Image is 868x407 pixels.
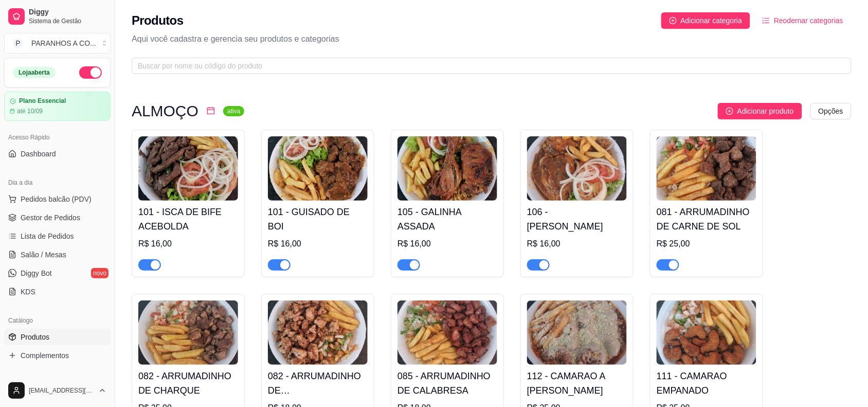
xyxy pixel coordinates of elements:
span: Reodernar categorias [774,15,843,26]
button: Alterar Status [79,66,102,79]
span: ordered-list [763,17,770,24]
a: Diggy Botnovo [4,265,111,281]
img: product-image [397,136,497,201]
a: Gestor de Pedidos [4,209,111,226]
h4: 111 - CAMARAO EMPANADO [657,369,756,398]
img: product-image [268,300,368,365]
span: Complementos [21,350,69,361]
h4: 082 - ARRUMADINHO DE CHARQUE [138,369,238,398]
a: Produtos [4,329,111,345]
div: R$ 16,00 [397,238,497,250]
span: Produtos [21,332,49,342]
img: product-image [138,300,238,365]
div: R$ 16,00 [138,238,238,250]
article: até 10/09 [17,107,43,115]
img: product-image [527,136,627,201]
span: Dashboard [21,149,56,159]
a: Plano Essencialaté 10/09 [4,92,111,121]
h4: 101 - GUISADO DE BOI [268,205,368,234]
span: Adicionar produto [737,105,794,117]
span: Adicionar categoria [681,15,743,26]
h4: 112 - CAMARAO A [PERSON_NAME] [527,369,627,398]
a: DiggySistema de Gestão [4,4,111,29]
input: Buscar por nome ou código do produto [138,60,837,72]
span: plus-circle [670,17,677,24]
div: R$ 16,00 [268,238,368,250]
article: Plano Essencial [19,97,66,105]
span: [EMAIL_ADDRESS][DOMAIN_NAME] [29,386,94,395]
span: calendar [207,107,215,115]
span: P [13,38,23,48]
div: Acesso Rápido [4,129,111,146]
p: Aqui você cadastra e gerencia seu produtos e categorias [132,33,852,45]
button: Opções [810,103,852,119]
h4: 106 - [PERSON_NAME] [527,205,627,234]
h2: Produtos [132,12,184,29]
span: plus-circle [726,108,733,115]
button: Select a team [4,33,111,54]
img: product-image [527,300,627,365]
div: Catálogo [4,312,111,329]
a: Lista de Pedidos [4,228,111,244]
h3: ALMOÇO [132,105,198,117]
span: Pedidos balcão (PDV) [21,194,92,204]
a: Dashboard [4,146,111,162]
img: product-image [657,136,756,201]
sup: ativa [223,106,244,116]
a: KDS [4,284,111,300]
h4: 081 - ARRUMADINHO DE CARNE DE SOL [657,205,756,234]
span: Diggy Bot [21,268,52,278]
span: Diggy [29,8,106,17]
span: Opções [819,105,843,117]
img: product-image [397,300,497,365]
img: product-image [138,136,238,201]
span: Lista de Pedidos [21,231,74,241]
h4: 105 - GALINHA ASSADA [397,205,497,234]
img: product-image [657,300,756,365]
img: product-image [268,136,368,201]
div: R$ 16,00 [527,238,627,250]
h4: 082 - ARRUMADINHO DE [GEOGRAPHIC_DATA] [268,369,368,398]
a: Complementos [4,347,111,364]
span: Sistema de Gestão [29,17,106,25]
button: Adicionar produto [718,103,802,119]
button: Reodernar categorias [754,12,852,29]
button: Adicionar categoria [661,12,751,29]
div: Loja aberta [13,67,56,78]
span: Gestor de Pedidos [21,213,80,223]
div: PARANHOS A CO ... [31,38,96,48]
button: [EMAIL_ADDRESS][DOMAIN_NAME] [4,378,111,403]
span: Salão / Mesas [21,250,66,260]
span: KDS [21,287,35,297]
div: R$ 25,00 [657,238,756,250]
h4: 085 - ARRUMADINHO DE CALABRESA [397,369,497,398]
button: Pedidos balcão (PDV) [4,191,111,207]
a: Salão / Mesas [4,246,111,263]
h4: 101 - ISCA DE BIFE ACEBOLDA [138,205,238,234]
div: Dia a dia [4,174,111,191]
